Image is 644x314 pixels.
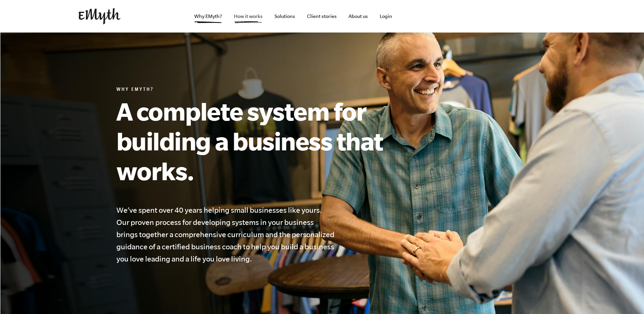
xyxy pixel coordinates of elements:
img: EMyth [79,8,120,24]
h1: A complete system for building a business that works. [116,96,414,186]
iframe: Chat Widget [610,281,644,314]
iframe: Embedded CTA [420,9,491,24]
iframe: Embedded CTA [495,9,566,24]
h6: Why EMyth? [116,87,414,93]
h4: We’ve spent over 40 years helping small businesses like yours. Our proven process for developing ... [116,204,336,265]
div: Widget de chat [610,281,644,314]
